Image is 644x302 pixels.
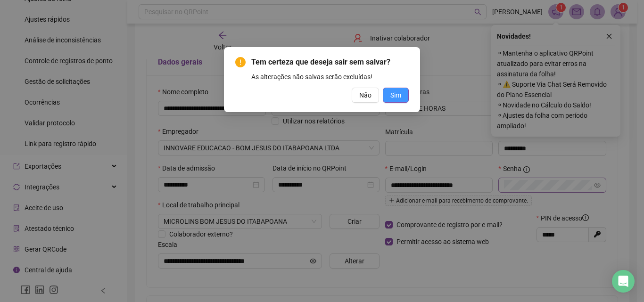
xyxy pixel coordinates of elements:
span: exclamation-circle [235,57,246,67]
div: Open Intercom Messenger [612,270,635,293]
span: As alterações não salvas serão excluídas! [251,73,372,81]
button: Sim [383,88,409,103]
span: Tem certeza que deseja sair sem salvar? [251,57,390,66]
span: Não [359,90,372,100]
button: Não [352,88,379,103]
span: Sim [390,90,401,100]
